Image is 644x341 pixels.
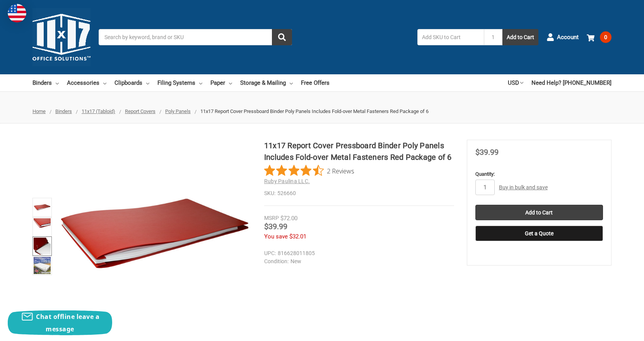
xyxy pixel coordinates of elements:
[125,108,155,114] a: Report Covers
[301,74,330,91] a: Free Offers
[34,238,51,255] img: Ruby Paulina 11x17 Pressboard Binder
[475,170,603,178] label: Quantity:
[210,74,232,91] a: Paper
[114,74,149,91] a: Clipboards
[32,8,91,66] img: 11x17.com
[240,74,293,91] a: Storage & Mailing
[502,29,538,45] button: Add to Cart
[264,222,287,231] span: $39.99
[264,189,275,197] dt: SKU:
[8,310,112,335] button: Chat offline leave a message
[475,147,499,157] span: $39.99
[165,108,191,114] a: Poly Panels
[327,165,354,176] span: 2 Reviews
[475,205,603,220] input: Add to Cart
[508,74,523,91] a: USD
[82,108,115,114] a: 11x17 (Tabloid)
[264,165,354,176] button: Rated 4.5 out of 5 stars from 2 reviews. Jump to reviews.
[32,108,46,114] a: Home
[264,257,289,266] dt: Condition:
[264,189,454,197] dd: 526660
[264,249,276,257] dt: UPC:
[280,215,297,222] span: $72.00
[36,312,99,333] span: Chat offline leave a message
[99,29,292,45] input: Search by keyword, brand or SKU
[157,74,202,91] a: Filing Systems
[499,184,548,190] a: Buy in bulk and save
[34,199,51,216] img: 11x17 Report Cover Pressboard Binder Poly Panels Includes Fold-over Metal Fasteners Red Package of 6
[34,218,51,235] img: 11x17 Report Cover Pressboard Binder Poly Panels Includes Fold-over Metal Fasteners Red Package of 6
[55,108,72,114] a: Binders
[264,233,288,240] span: You save
[67,74,106,91] a: Accessories
[264,257,451,266] dd: New
[531,74,612,91] a: Need Help? [PHONE_NUMBER]
[8,4,26,22] img: duty and tax information for United States
[417,29,484,45] input: Add SKU to Cart
[264,249,451,257] dd: 816628011805
[547,27,579,47] a: Account
[200,108,429,114] span: 11x17 Report Cover Pressboard Binder Poly Panels Includes Fold-over Metal Fasteners Red Package of 6
[32,74,59,91] a: Binders
[587,27,612,47] a: 0
[58,140,251,333] img: 11x17 Report Cover Pressboard Binder Poly Panels Includes Fold-over Metal Fasteners Red Package of 6
[264,178,310,184] a: Ruby Paulina LLC.
[34,257,51,274] img: 11x17 Report Cover Pressboard Binder Poly Panels Includes Fold-over Metal Fasteners Red Package of 6
[289,233,306,240] span: $32.01
[264,140,454,163] h1: 11x17 Report Cover Pressboard Binder Poly Panels Includes Fold-over Metal Fasteners Red Package of 6
[600,31,612,43] span: 0
[475,226,603,241] button: Get a Quote
[557,33,579,42] span: Account
[264,214,279,222] div: MSRP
